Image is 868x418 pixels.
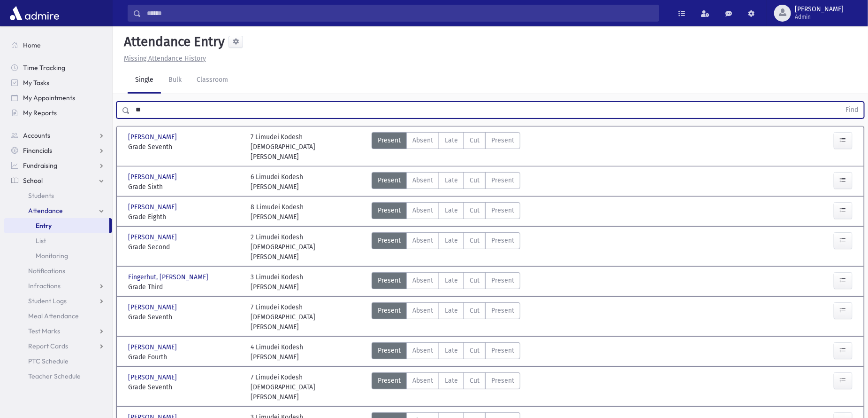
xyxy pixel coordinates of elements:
[128,302,179,312] span: [PERSON_NAME]
[36,237,46,245] span: List
[128,132,179,142] span: [PERSON_NAME]
[445,236,458,245] span: Late
[128,372,179,382] span: [PERSON_NAME]
[141,5,659,22] input: Search
[372,202,520,222] div: AttTypes
[251,342,304,362] div: 4 Limudei Kodesh [PERSON_NAME]
[445,175,458,185] span: Late
[378,135,401,145] span: Present
[4,143,112,158] a: Financials
[445,205,458,215] span: Late
[412,306,433,315] span: Absent
[378,306,401,315] span: Present
[161,67,189,94] a: Bulk
[28,312,79,320] span: Meal Attendance
[378,276,401,285] span: Present
[128,172,179,182] span: [PERSON_NAME]
[412,236,433,245] span: Absent
[251,302,364,332] div: 7 Limudei Kodesh [DEMOGRAPHIC_DATA][PERSON_NAME]
[445,276,458,285] span: Late
[128,182,241,192] span: Grade Sixth
[378,205,401,215] span: Present
[28,357,69,365] span: PTC Schedule
[4,158,112,173] a: Fundraising
[23,63,65,72] span: Time Tracking
[251,372,364,402] div: 7 Limudei Kodesh [DEMOGRAPHIC_DATA][PERSON_NAME]
[28,191,54,200] span: Students
[4,323,112,339] a: Test Marks
[491,376,514,386] span: Present
[470,205,480,215] span: Cut
[128,312,241,322] span: Grade Seventh
[372,232,520,262] div: AttTypes
[4,128,112,143] a: Accounts
[470,306,480,315] span: Cut
[128,272,210,282] span: Fingerhut, [PERSON_NAME]
[491,135,514,145] span: Present
[251,232,364,262] div: 2 Limudei Kodesh [DEMOGRAPHIC_DATA][PERSON_NAME]
[4,75,112,90] a: My Tasks
[372,272,520,292] div: AttTypes
[28,267,65,275] span: Notifications
[378,346,401,355] span: Present
[120,55,206,63] a: Missing Attendance History
[36,221,52,230] span: Entry
[28,206,63,215] span: Attendance
[470,276,480,285] span: Cut
[4,188,112,203] a: Students
[491,205,514,215] span: Present
[4,369,112,384] a: Teacher Schedule
[128,212,241,222] span: Grade Eighth
[4,354,112,369] a: PTC Schedule
[470,135,480,145] span: Cut
[4,90,112,105] a: My Appointments
[378,175,401,185] span: Present
[412,376,433,386] span: Absent
[251,172,304,192] div: 6 Limudei Kodesh [PERSON_NAME]
[128,282,241,292] span: Grade Third
[372,372,520,402] div: AttTypes
[28,282,61,290] span: Infractions
[128,142,241,152] span: Grade Seventh
[28,327,60,335] span: Test Marks
[4,278,112,293] a: Infractions
[251,132,364,162] div: 7 Limudei Kodesh [DEMOGRAPHIC_DATA][PERSON_NAME]
[23,161,57,170] span: Fundraising
[4,218,109,233] a: Entry
[378,236,401,245] span: Present
[23,79,49,87] span: My Tasks
[128,342,179,352] span: [PERSON_NAME]
[120,34,225,50] h5: Attendance Entry
[795,13,844,21] span: Admin
[23,146,52,155] span: Financials
[8,4,61,23] img: AdmirePro
[4,203,112,218] a: Attendance
[189,67,236,94] a: Classroom
[372,302,520,332] div: AttTypes
[491,306,514,315] span: Present
[4,293,112,308] a: Student Logs
[4,339,112,354] a: Report Cards
[23,94,75,102] span: My Appointments
[378,376,401,386] span: Present
[4,233,112,248] a: List
[412,175,433,185] span: Absent
[412,135,433,145] span: Absent
[28,372,81,380] span: Teacher Schedule
[28,342,68,350] span: Report Cards
[128,202,179,212] span: [PERSON_NAME]
[372,342,520,362] div: AttTypes
[491,346,514,355] span: Present
[445,306,458,315] span: Late
[491,175,514,185] span: Present
[23,176,43,185] span: School
[128,232,179,242] span: [PERSON_NAME]
[412,205,433,215] span: Absent
[372,132,520,162] div: AttTypes
[491,236,514,245] span: Present
[470,175,480,185] span: Cut
[470,236,480,245] span: Cut
[4,248,112,263] a: Monitoring
[445,346,458,355] span: Late
[36,252,68,260] span: Monitoring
